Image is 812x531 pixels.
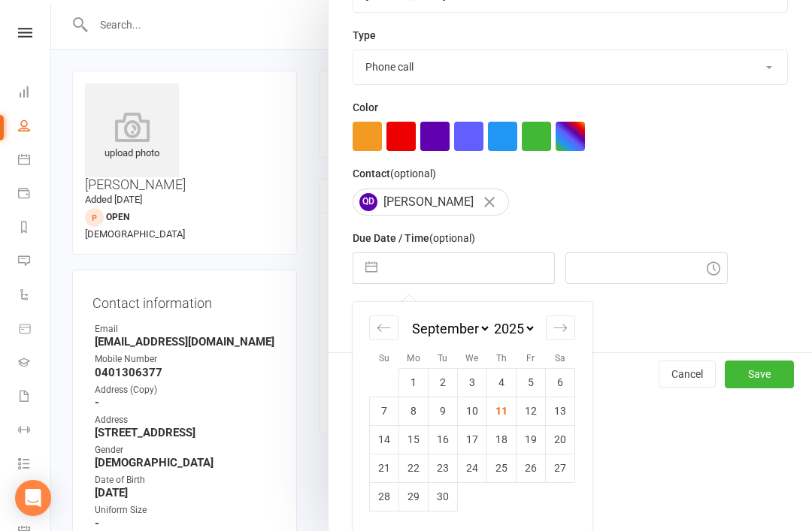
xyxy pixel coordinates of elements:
small: (optional) [390,167,436,180]
button: Save [725,361,794,388]
small: Mo [407,353,420,364]
td: Sunday, September 21, 2025 [370,454,399,482]
a: Calendar [18,144,52,178]
small: Th [496,353,507,364]
a: Dashboard [18,77,52,110]
label: Due Date / Time [353,230,475,246]
label: Contact [353,165,436,182]
span: QD [359,193,377,211]
label: Email preferences [353,298,440,315]
small: Sa [555,353,565,364]
small: Tu [438,353,447,364]
td: Tuesday, September 30, 2025 [429,482,458,511]
div: Open Intercom Messenger [15,480,51,516]
td: Tuesday, September 9, 2025 [429,397,458,425]
td: Sunday, September 7, 2025 [370,397,399,425]
td: Tuesday, September 16, 2025 [429,425,458,454]
td: Saturday, September 20, 2025 [546,425,575,454]
td: Wednesday, September 24, 2025 [458,454,487,482]
td: Tuesday, September 2, 2025 [429,368,458,397]
td: Monday, September 1, 2025 [399,368,429,397]
td: Thursday, September 18, 2025 [487,425,517,454]
td: Thursday, September 11, 2025 [487,397,517,425]
div: Move backward to switch to the previous month. [369,315,398,340]
td: Sunday, September 14, 2025 [370,425,399,454]
td: Friday, September 12, 2025 [517,397,546,425]
td: Friday, September 19, 2025 [517,425,546,454]
td: Wednesday, September 17, 2025 [458,425,487,454]
a: Product Sales [18,313,52,347]
td: Monday, September 15, 2025 [399,425,429,454]
label: Type [353,27,376,44]
td: Tuesday, September 23, 2025 [429,454,458,482]
a: Reports [18,212,52,246]
small: Fr [526,353,535,364]
small: (optional) [429,232,475,244]
td: Friday, September 5, 2025 [517,368,546,397]
small: Su [379,353,389,364]
a: Payments [18,178,52,212]
label: Color [353,99,378,116]
td: Saturday, September 6, 2025 [546,368,575,397]
td: Monday, September 22, 2025 [399,454,429,482]
div: Calendar [353,302,592,531]
div: [PERSON_NAME] [353,189,509,216]
td: Sunday, September 28, 2025 [370,482,399,511]
td: Wednesday, September 3, 2025 [458,368,487,397]
button: Cancel [659,361,716,388]
td: Friday, September 26, 2025 [517,454,546,482]
a: People [18,110,52,144]
td: Monday, September 8, 2025 [399,397,429,425]
div: Move forward to switch to the next month. [546,315,575,340]
td: Saturday, September 27, 2025 [546,454,575,482]
td: Wednesday, September 10, 2025 [458,397,487,425]
td: Saturday, September 13, 2025 [546,397,575,425]
td: Monday, September 29, 2025 [399,482,429,511]
td: Thursday, September 25, 2025 [487,454,517,482]
td: Thursday, September 4, 2025 [487,368,517,397]
small: We [465,353,478,364]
